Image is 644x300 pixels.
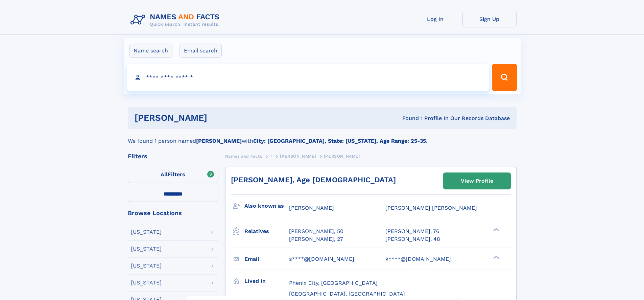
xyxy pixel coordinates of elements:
[280,152,316,160] a: [PERSON_NAME]
[225,152,262,160] a: Names and Facts
[492,64,517,91] button: Search Button
[128,167,218,183] label: Filters
[289,280,378,286] span: Phenix City, [GEOGRAPHIC_DATA]
[385,228,439,235] a: [PERSON_NAME], 76
[244,200,289,212] h3: Also known as
[270,152,272,160] a: T
[244,253,289,265] h3: Email
[289,291,405,297] span: [GEOGRAPHIC_DATA], [GEOGRAPHIC_DATA]
[128,129,517,145] div: We found 1 person named with .
[244,226,289,237] h3: Relatives
[244,275,289,287] h3: Lived in
[408,11,462,27] a: Log In
[305,115,510,122] div: Found 1 Profile In Our Records Database
[135,114,305,122] h1: [PERSON_NAME]
[231,176,396,184] a: [PERSON_NAME], Age [DEMOGRAPHIC_DATA]
[280,154,316,159] span: [PERSON_NAME]
[127,64,489,91] input: search input
[128,153,218,159] div: Filters
[289,235,343,243] a: [PERSON_NAME], 27
[131,229,162,235] div: [US_STATE]
[289,205,334,211] span: [PERSON_NAME]
[270,154,272,159] span: T
[289,228,343,235] a: [PERSON_NAME], 50
[253,138,426,144] b: City: [GEOGRAPHIC_DATA], State: [US_STATE], Age Range: 25-35
[196,138,242,144] b: [PERSON_NAME]
[180,44,222,58] label: Email search
[131,263,162,269] div: [US_STATE]
[131,280,162,285] div: [US_STATE]
[461,173,493,189] div: View Profile
[128,11,225,29] img: Logo Names and Facts
[128,210,218,216] div: Browse Locations
[129,44,172,58] label: Name search
[161,171,168,178] span: All
[324,154,360,159] span: [PERSON_NAME]
[385,205,477,211] span: [PERSON_NAME] [PERSON_NAME]
[385,235,440,243] a: [PERSON_NAME], 48
[492,228,500,232] div: ❯
[462,11,517,27] a: Sign Up
[492,255,500,259] div: ❯
[131,246,162,252] div: [US_STATE]
[444,173,510,189] a: View Profile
